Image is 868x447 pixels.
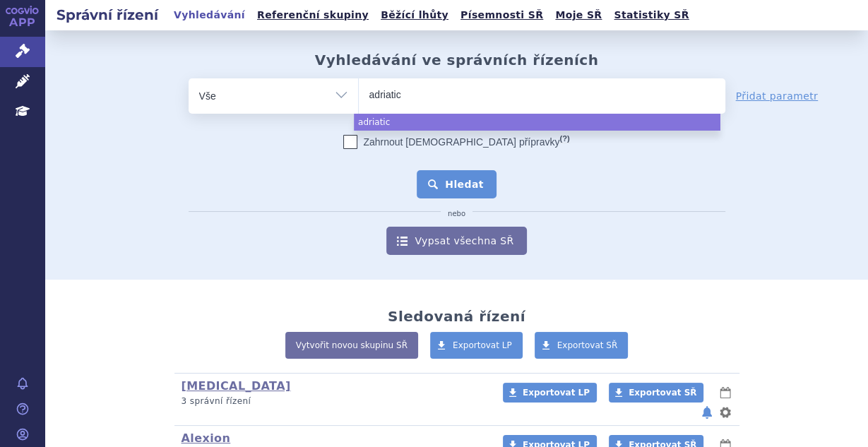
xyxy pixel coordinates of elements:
a: Exportovat SŘ [609,383,703,403]
button: lhůty [718,384,732,401]
p: 3 správní řízení [182,395,484,407]
a: Moje SŘ [551,6,606,25]
span: Exportovat SŘ [629,388,696,398]
a: Exportovat LP [503,383,597,403]
h2: Vyhledávání ve správních řízeních [315,52,599,68]
a: Exportovat LP [430,332,523,359]
a: Běžící lhůty [376,6,453,25]
a: Alexion [182,431,231,445]
a: Vyhledávání [170,6,249,25]
h2: Sledovaná řízení [388,308,525,325]
span: Exportovat SŘ [557,340,618,350]
a: Vytvořit novou skupinu SŘ [285,332,418,359]
li: adriatic [354,114,720,131]
a: [MEDICAL_DATA] [182,379,291,393]
a: Přidat parametr [736,89,819,103]
button: Hledat [417,170,497,198]
span: Exportovat LP [523,388,590,398]
span: Exportovat LP [453,340,512,350]
i: nebo [441,210,472,218]
label: Zahrnout [DEMOGRAPHIC_DATA] přípravky [343,135,569,149]
a: Vypsat všechna SŘ [386,227,526,255]
button: notifikace [700,404,714,421]
a: Statistiky SŘ [610,6,693,25]
abbr: (?) [559,134,569,143]
h2: Správní řízení [45,5,170,25]
button: nastavení [718,404,732,421]
a: Písemnosti SŘ [456,6,547,25]
a: Referenční skupiny [253,6,373,25]
a: Exportovat SŘ [535,332,629,359]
